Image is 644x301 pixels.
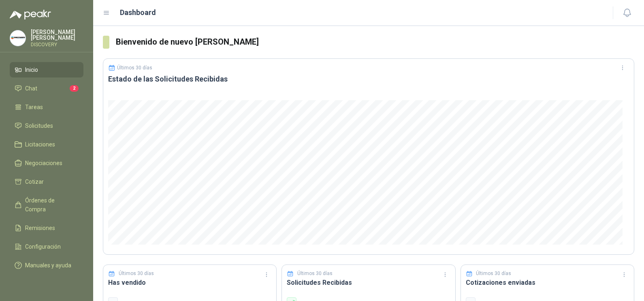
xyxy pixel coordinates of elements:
[25,196,76,214] span: Órdenes de Compra
[108,74,629,84] h3: Estado de las Solicitudes Recibidas
[10,155,83,171] a: Negociaciones
[25,177,44,186] span: Cotizar
[108,277,271,288] h3: Has vendido
[10,30,26,46] img: Company Logo
[10,174,83,189] a: Cotizar
[10,99,83,115] a: Tareas
[25,103,43,112] span: Tareas
[297,270,333,277] p: Últimos 30 días
[10,10,51,19] img: Logo peakr
[10,193,83,217] a: Órdenes de Compra
[25,224,55,232] span: Remisiones
[10,81,83,96] a: Chat2
[476,270,511,277] p: Últimos 30 días
[10,62,83,77] a: Inicio
[116,36,634,48] h3: Bienvenido de nuevo [PERSON_NAME]
[466,277,629,288] h3: Cotizaciones enviadas
[25,121,53,130] span: Solicitudes
[25,159,62,168] span: Negociaciones
[25,65,38,74] span: Inicio
[25,261,71,270] span: Manuales y ayuda
[287,277,450,288] h3: Solicitudes Recibidas
[10,137,83,152] a: Licitaciones
[10,239,83,254] a: Configuración
[10,258,83,273] a: Manuales y ayuda
[70,85,79,92] span: 2
[31,29,83,41] p: [PERSON_NAME] [PERSON_NAME]
[25,242,61,251] span: Configuración
[10,118,83,133] a: Solicitudes
[31,42,83,47] p: DISCOVERY
[10,220,83,236] a: Remisiones
[25,84,37,93] span: Chat
[120,7,156,18] h1: Dashboard
[25,140,55,149] span: Licitaciones
[117,65,152,71] p: Últimos 30 días
[119,270,154,277] p: Últimos 30 días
